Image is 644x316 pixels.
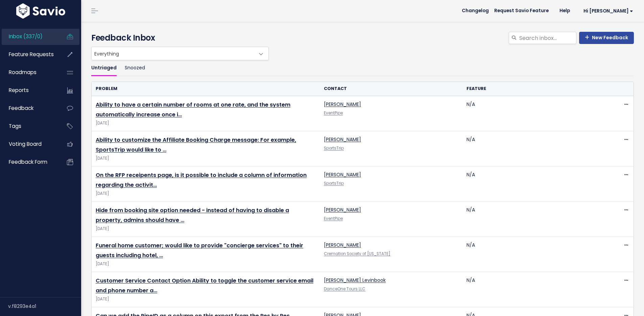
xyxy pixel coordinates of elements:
[9,87,29,94] span: Reports
[91,47,269,60] span: Everything
[96,277,313,294] a: Customer Service Contact Option Ability to toggle the customer service email and phone number a…
[2,65,56,80] a: Roadmaps
[9,140,42,148] span: Voting Board
[324,136,361,143] a: [PERSON_NAME]
[96,261,316,268] span: [DATE]
[96,101,290,118] a: Ability to have a certain number of rooms at one rate, and the system automatically increase once i…
[462,82,605,96] th: Feature
[579,32,634,44] a: New Feedback
[125,60,145,76] a: Snoozed
[324,251,390,256] a: Cremation Society of [US_STATE]
[9,122,21,130] span: Tags
[519,32,576,44] input: Search inbox...
[96,242,303,259] a: Funeral home customer; would like to provide "concierge services" to their guests including hotel, …
[96,155,316,162] span: [DATE]
[324,286,365,292] a: DanceOne Tours LLC
[324,181,344,186] a: SportsTrip
[462,272,605,307] td: N/A
[324,216,343,221] a: EventPipe
[324,110,343,116] a: EventPipe
[324,242,361,248] a: [PERSON_NAME]
[320,82,462,96] th: Contact
[462,237,605,272] td: N/A
[575,6,639,16] a: Hi [PERSON_NAME]
[91,60,634,76] ul: Filter feature requests
[8,297,81,315] div: v.f8293e4a1
[324,171,361,178] a: [PERSON_NAME]
[324,101,361,108] a: [PERSON_NAME]
[91,32,634,44] h4: Feedback Inbox
[324,277,386,284] a: [PERSON_NAME] Levinbook
[96,296,316,303] span: [DATE]
[462,96,605,131] td: N/A
[2,83,56,98] a: Reports
[92,47,255,60] span: Everything
[96,206,289,224] a: Hide from booking site option needed - instead of having to disable a property, admins should have …
[9,158,47,165] span: Feedback form
[2,47,56,62] a: Feature Requests
[2,29,56,44] a: Inbox (337/0)
[9,51,54,58] span: Feature Requests
[2,136,56,152] a: Voting Board
[9,33,43,40] span: Inbox (337/0)
[2,154,56,170] a: Feedback form
[583,8,633,14] span: Hi [PERSON_NAME]
[9,105,33,112] span: Feedback
[489,6,554,16] a: Request Savio Feature
[96,225,316,232] span: [DATE]
[462,166,605,202] td: N/A
[324,145,344,151] a: SportsTrip
[462,131,605,166] td: N/A
[96,136,296,154] a: Ability to customize the Affiliate Booking Charge message: For example, SportsTrip would like to …
[462,202,605,237] td: N/A
[554,6,575,16] a: Help
[324,206,361,213] a: [PERSON_NAME]
[96,190,316,197] span: [DATE]
[96,120,316,127] span: [DATE]
[2,118,56,134] a: Tags
[92,82,320,96] th: Problem
[96,171,307,189] a: On the RFP receipents page, is it possible to include a column of information regarding the activit…
[462,8,489,13] span: Changelog
[91,60,117,76] a: Untriaged
[2,100,56,116] a: Feedback
[15,3,67,19] img: logo-white.9d6f32f41409.svg
[9,69,37,76] span: Roadmaps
